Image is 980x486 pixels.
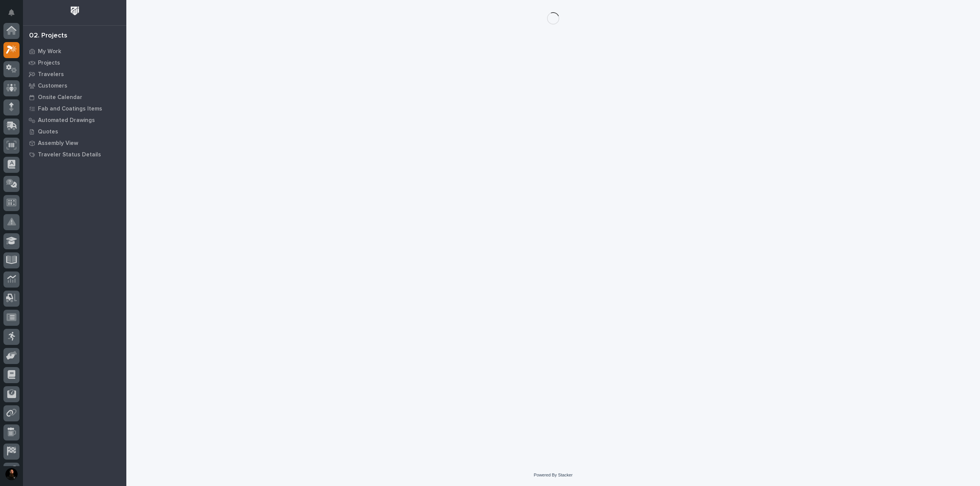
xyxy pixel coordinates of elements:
[23,80,126,91] a: Customers
[23,103,126,114] a: Fab and Coatings Items
[23,114,126,126] a: Automated Drawings
[3,466,20,482] button: users-avatar
[38,140,78,147] p: Assembly View
[23,68,126,80] a: Travelers
[38,128,58,135] p: Quotes
[38,94,82,101] p: Onsite Calendar
[23,126,126,137] a: Quotes
[29,32,67,40] div: 02. Projects
[534,473,572,477] a: Powered By Stacker
[23,137,126,149] a: Assembly View
[38,117,95,124] p: Automated Drawings
[23,57,126,68] a: Projects
[38,48,61,55] p: My Work
[68,4,82,18] img: Workspace Logo
[23,46,126,57] a: My Work
[38,83,67,89] p: Customers
[38,71,64,78] p: Travelers
[23,149,126,160] a: Traveler Status Details
[38,151,101,158] p: Traveler Status Details
[23,91,126,103] a: Onsite Calendar
[3,5,20,21] button: Notifications
[10,9,20,21] div: Notifications
[38,106,102,112] p: Fab and Coatings Items
[38,60,60,67] p: Projects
